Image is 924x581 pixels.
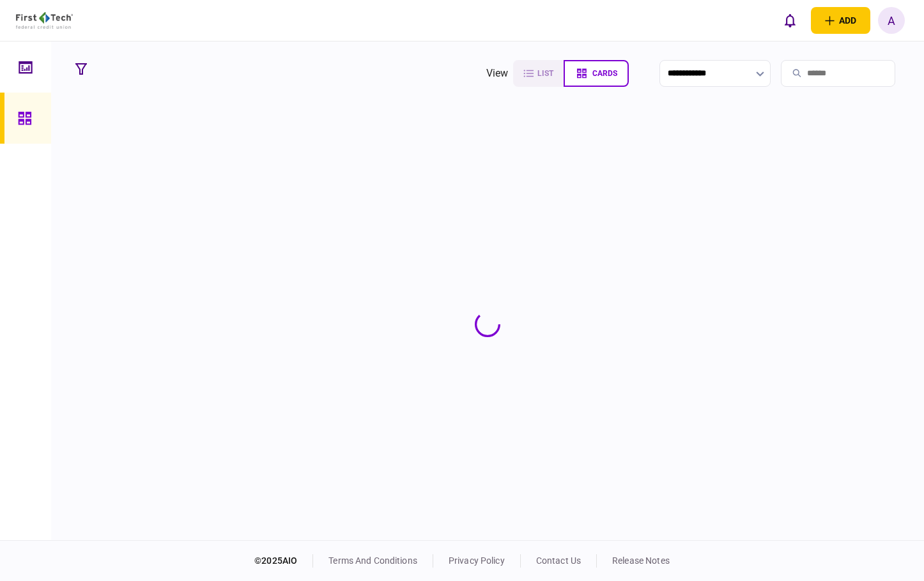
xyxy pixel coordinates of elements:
[537,69,553,78] span: list
[254,554,313,568] div: © 2025 AIO
[811,7,870,34] button: open adding identity options
[592,69,617,78] span: cards
[513,60,564,87] button: list
[486,66,509,81] div: view
[878,7,905,34] button: A
[449,555,505,566] a: privacy policy
[16,12,73,29] img: client company logo
[328,555,417,566] a: terms and conditions
[612,555,670,566] a: release notes
[564,60,629,87] button: cards
[536,555,581,566] a: contact us
[776,7,803,34] button: open notifications list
